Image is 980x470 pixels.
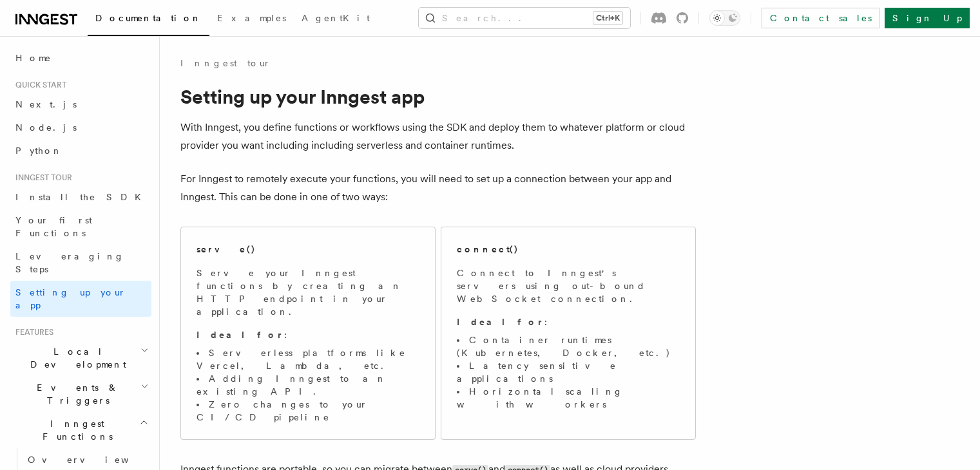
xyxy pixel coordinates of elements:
button: Toggle dark mode [709,10,740,26]
a: Documentation [88,4,209,36]
span: Next.js [15,99,77,109]
span: Node.js [15,122,77,133]
button: Search...Ctrl+K [419,8,630,28]
li: Adding Inngest to an existing API. [197,372,419,398]
h2: connect() [457,243,519,256]
a: Node.js [10,116,151,139]
span: Features [10,327,53,337]
span: AgentKit [302,13,370,23]
strong: Ideal for [197,330,284,340]
span: Home [15,52,52,64]
p: Connect to Inngest's servers using out-bound WebSocket connection. [457,267,680,305]
p: : [197,328,419,341]
a: Home [10,46,151,70]
button: Inngest Functions [10,412,151,448]
a: Sign Up [885,8,970,28]
a: Setting up your app [10,281,151,317]
a: Contact sales [762,8,879,28]
button: Local Development [10,340,151,376]
a: connect()Connect to Inngest's servers using out-bound WebSocket connection.Ideal for:Container ru... [441,227,696,440]
strong: Ideal for [457,317,544,327]
span: Leveraging Steps [15,251,124,274]
kbd: Ctrl+K [593,12,622,24]
a: Leveraging Steps [10,245,151,281]
li: Container runtimes (Kubernetes, Docker, etc.) [457,334,680,359]
a: Install the SDK [10,185,151,209]
h1: Setting up your Inngest app [180,85,696,108]
span: Inngest tour [10,173,72,183]
span: Your first Functions [15,215,92,238]
li: Horizontal scaling with workers [457,385,680,411]
span: Documentation [95,13,202,23]
span: Examples [217,13,286,23]
p: : [457,315,680,328]
span: Quick start [10,80,66,90]
span: Python [15,146,62,156]
button: Events & Triggers [10,376,151,412]
a: Inngest tour [180,57,271,70]
span: Install the SDK [15,192,149,202]
a: Your first Functions [10,209,151,245]
p: Serve your Inngest functions by creating an HTTP endpoint in your application. [197,267,419,318]
li: Latency sensitive applications [457,359,680,385]
span: Setting up your app [15,287,126,310]
a: AgentKit [294,4,378,35]
span: Local Development [10,345,140,371]
a: serve()Serve your Inngest functions by creating an HTTP endpoint in your application.Ideal for:Se... [180,227,436,440]
a: Examples [209,4,294,35]
li: Serverless platforms like Vercel, Lambda, etc. [197,346,419,372]
a: Python [10,139,151,162]
span: Events & Triggers [10,381,140,407]
p: For Inngest to remotely execute your functions, you will need to set up a connection between your... [180,170,696,206]
span: Overview [28,455,160,465]
span: Inngest Functions [10,417,139,443]
h2: serve() [197,243,256,256]
li: Zero changes to your CI/CD pipeline [197,398,419,424]
a: Next.js [10,93,151,116]
p: With Inngest, you define functions or workflows using the SDK and deploy them to whatever platfor... [180,118,696,155]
